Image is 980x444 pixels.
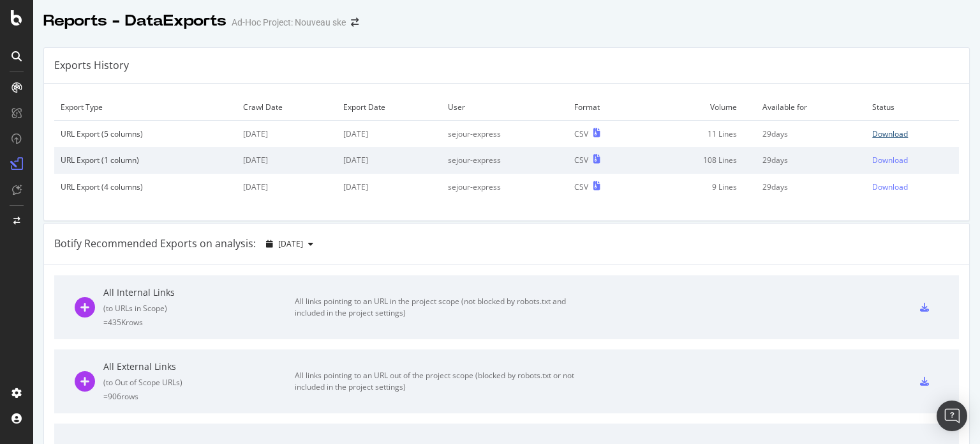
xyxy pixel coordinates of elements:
[103,317,295,328] div: = 435K rows
[337,121,442,148] td: [DATE]
[337,147,442,173] td: [DATE]
[337,174,442,200] td: [DATE]
[295,370,582,393] div: All links pointing to an URL out of the project scope (blocked by robots.txt or not included in t...
[103,360,295,373] div: All External Links
[237,174,337,200] td: [DATE]
[43,10,226,32] div: Reports - DataExports
[872,155,953,165] a: Download
[866,94,959,121] td: Status
[574,155,588,165] div: CSV
[61,128,230,139] div: URL Export (5 columns)
[54,94,237,121] td: Export Type
[61,155,230,165] div: URL Export (1 column)
[642,94,756,121] td: Volume
[103,377,295,388] div: ( to Out of Scope URLs )
[756,94,866,121] td: Available for
[872,181,908,192] div: Download
[278,238,303,249] span: 2025 Aug. 31st
[442,174,567,200] td: sejour-express
[237,121,337,148] td: [DATE]
[574,181,588,192] div: CSV
[872,128,908,139] div: Download
[642,121,756,148] td: 11 Lines
[61,181,230,192] div: URL Export (4 columns)
[756,147,866,173] td: 29 days
[920,377,929,386] div: csv-export
[103,391,295,402] div: = 906 rows
[237,147,337,173] td: [DATE]
[642,174,756,200] td: 9 Lines
[295,296,582,319] div: All links pointing to an URL in the project scope (not blocked by robots.txt and included in the ...
[442,147,567,173] td: sejour-express
[351,18,359,27] div: arrow-right-arrow-left
[872,181,953,192] a: Download
[442,94,567,121] td: User
[54,236,256,251] div: Botify Recommended Exports on analysis:
[574,128,588,139] div: CSV
[920,303,929,312] div: csv-export
[442,121,567,148] td: sejour-express
[54,58,129,73] div: Exports History
[568,94,642,121] td: Format
[237,94,337,121] td: Crawl Date
[232,16,346,29] div: Ad-Hoc Project: Nouveau ske
[261,234,318,254] button: [DATE]
[103,303,295,314] div: ( to URLs in Scope )
[103,286,295,299] div: All Internal Links
[872,155,908,165] div: Download
[872,128,953,139] a: Download
[756,174,866,200] td: 29 days
[756,121,866,148] td: 29 days
[337,94,442,121] td: Export Date
[642,147,756,173] td: 108 Lines
[937,401,967,431] div: Open Intercom Messenger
